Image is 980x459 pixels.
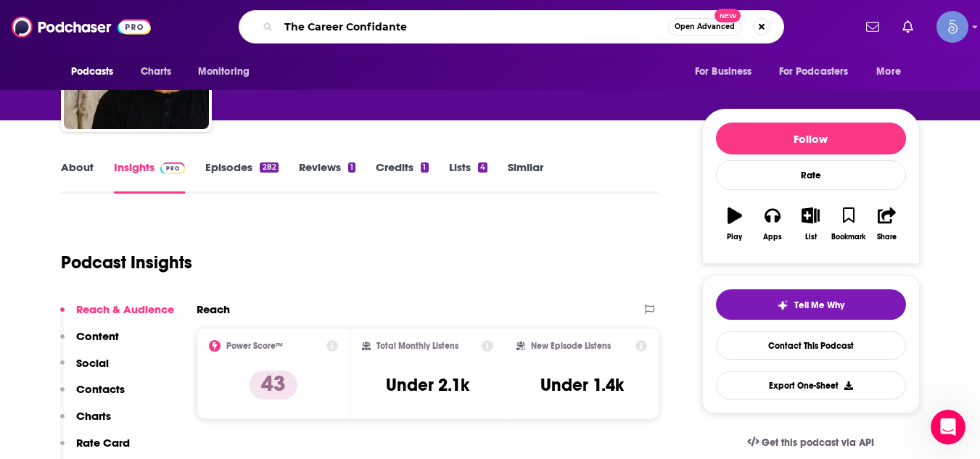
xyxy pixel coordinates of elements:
h3: Under 1.4k [540,374,624,396]
button: open menu [61,58,133,86]
span: Open Advanced [675,23,735,30]
a: InsightsPodchaser Pro [114,160,186,194]
a: Charts [131,58,181,86]
div: 4 [478,162,487,173]
p: Rate Card [76,436,130,450]
span: For Business [695,62,752,82]
div: 282 [260,162,278,173]
span: For Podcasters [779,62,849,82]
p: 43 [250,371,297,400]
button: Reach & Audience [60,302,174,329]
button: Open AdvancedNew [668,18,741,36]
iframe: Intercom live chat [931,410,965,444]
input: Search podcasts, credits, & more... [279,15,668,38]
div: Apps [763,233,782,241]
button: Social [60,356,109,383]
a: Credits1 [376,160,428,194]
a: About [61,160,94,194]
h3: Under 2.1k [386,374,469,396]
button: open menu [770,58,870,86]
p: Reach & Audience [76,302,174,316]
img: tell me why sparkle [777,299,788,311]
span: Tell Me Why [794,299,844,311]
img: Podchaser - Follow, Share and Rate Podcasts [12,13,151,41]
button: open menu [188,58,268,86]
div: Bookmark [831,233,865,241]
a: Contact This Podcast [716,331,906,360]
p: Content [76,329,119,343]
button: Export One-Sheet [716,371,906,400]
h2: Reach [197,302,230,316]
span: Charts [141,62,172,82]
div: 1 [421,162,428,173]
h2: New Episode Listens [531,341,611,351]
span: Monitoring [198,62,250,82]
span: Logged in as Spiral5-G1 [936,11,968,43]
button: Content [60,329,119,356]
img: Podchaser Pro [160,162,186,174]
span: Podcasts [71,62,114,82]
h1: Podcast Insights [61,252,192,273]
button: Share [868,198,905,250]
span: Get this podcast via API [762,437,874,449]
span: New [715,9,741,22]
div: 1 [348,162,355,173]
p: Social [76,356,109,370]
button: Bookmark [830,198,868,250]
a: Episodes282 [205,160,278,194]
button: open menu [685,58,770,86]
p: Charts [76,409,111,423]
a: Reviews1 [299,160,355,194]
button: Apps [754,198,791,250]
h2: Power Score™ [226,341,283,351]
button: List [791,198,829,250]
a: Show notifications dropdown [860,15,885,39]
button: Play [716,198,754,250]
div: Search podcasts, credits, & more... [239,10,784,44]
h2: Total Monthly Listens [376,341,458,351]
a: Similar [508,160,543,194]
button: Charts [60,409,111,436]
div: Rate [716,160,906,190]
div: List [805,233,817,241]
div: Share [877,233,897,241]
button: Follow [716,123,906,154]
a: Show notifications dropdown [897,15,919,39]
button: tell me why sparkleTell Me Why [716,289,906,320]
button: open menu [866,58,919,86]
img: User Profile [936,11,968,43]
a: Lists4 [449,160,487,194]
button: Contacts [60,382,125,409]
p: Contacts [76,382,125,396]
button: Show profile menu [936,11,968,43]
div: Play [727,233,742,241]
span: More [876,62,901,82]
